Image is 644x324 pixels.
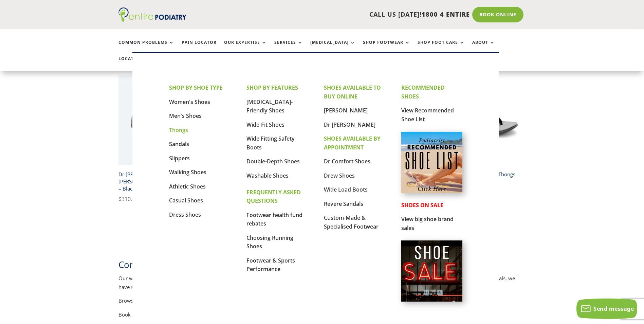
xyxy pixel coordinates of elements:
a: Footwear & Sports Performance [246,257,295,273]
p: Our women’s footwear range includes a wide variety of high quality podiatrist-endorsed shoes. Whe... [118,274,526,296]
a: Dr [PERSON_NAME] [324,121,375,128]
a: Dress Shoes [169,211,201,218]
p: CALL US [DATE]! [213,10,470,19]
a: Dr Comfort Jackie Mary Janes Dress Shoe in Black - Angle ViewDr [PERSON_NAME] – [PERSON_NAME] Wom... [118,75,208,204]
a: Women's Shoes [169,98,210,106]
a: Revere Sandals [324,200,363,208]
a: Dr Comfort Shoes [324,158,370,165]
strong: SHOES AVAILABLE TO BUY ONLINE [324,84,381,100]
a: [PERSON_NAME] [324,107,368,114]
a: Choosing Running Shoes [246,234,293,250]
img: shoe-sale-australia-entire-podiatry [401,240,462,302]
a: Wide-Fit Shoes [246,121,284,128]
img: logo (1) [118,7,186,22]
a: Shop Foot Care [418,40,465,55]
strong: SHOES ON SALE [401,201,443,209]
strong: SHOP BY FEATURES [246,84,298,91]
nav: Product Pagination [118,224,526,238]
a: Wide Load Boots [324,186,368,193]
a: [MEDICAL_DATA] [310,40,355,55]
a: Slippers [169,155,190,162]
a: Shoes on Sale from Entire Podiatry shoe partners [401,296,462,303]
img: Dr Comfort Jackie Mary Janes Dress Shoe in Black - Angle View [118,75,208,165]
img: podiatrist-recommended-shoe-list-australia-entire-podiatry [401,132,462,193]
a: Thongs [169,126,188,134]
a: Pain Locator [182,40,217,55]
strong: SHOES AVAILABLE BY APPOINTMENT [324,135,381,151]
a: About [472,40,495,55]
span: 1800 4 ENTIRE [422,10,470,18]
h2: Dr [PERSON_NAME] – [PERSON_NAME] Women’s Dress Shoe – Black [118,168,208,195]
a: Common Problems [118,40,174,55]
a: Podiatrist Recommended Shoe List Australia [401,187,462,194]
a: Book Online [472,7,523,22]
bdi: 310.00 [118,195,138,203]
a: Double-Depth Shoes [246,158,300,165]
span: $ [118,195,122,203]
a: Footwear health fund rebates [246,211,302,228]
a: Entire Podiatry [118,16,186,23]
a: Services [274,40,303,55]
strong: FREQUENTLY ASKED QUESTIONS [246,188,301,205]
a: Men's Shoes [169,112,202,120]
a: Drew Shoes [324,172,355,179]
a: View big shoe brand sales [401,215,454,232]
a: Walking Shoes [169,168,206,176]
p: Browse Entire Podiatry’s range of footwear suited to women, which includes reliable brands such a... [118,296,526,310]
strong: SHOP BY SHOE TYPE [169,84,223,91]
a: Our Expertise [224,40,267,55]
a: Casual Shoes [169,197,203,204]
a: Washable Shoes [246,172,289,179]
p: Book an appointment with one of our qualified podiatrists for a custom fitting. . [118,310,526,319]
a: Shop Footwear [363,40,410,55]
a: Wide Fitting Safety Boots [246,135,295,151]
span: Send message [593,305,634,312]
h2: Comfortable Women’s Shoes [118,258,526,274]
strong: RECOMMENDED SHOES [401,84,445,100]
a: Sandals [169,140,189,148]
a: View Recommended Shoe List [401,107,454,123]
a: Locations [118,56,152,71]
button: Send message [576,299,637,319]
a: Athletic Shoes [169,183,206,190]
a: [MEDICAL_DATA]-Friendly Shoes [246,98,293,114]
a: Custom-Made & Specialised Footwear [324,214,379,230]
